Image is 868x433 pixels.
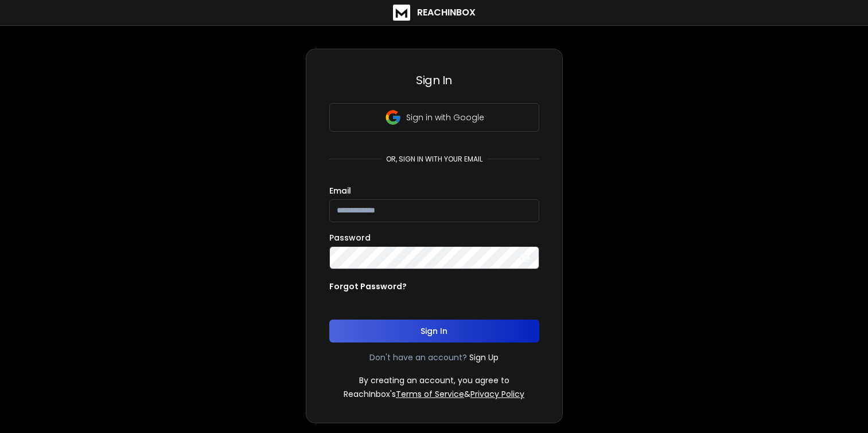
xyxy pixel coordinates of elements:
[329,320,539,343] button: Sign In
[329,234,371,242] label: Password
[469,352,499,363] a: Sign Up
[396,388,464,400] a: Terms of Service
[393,5,476,21] a: ReachInbox
[406,112,484,123] p: Sign in with Google
[329,281,407,292] p: Forgot Password?
[393,5,410,21] img: logo
[329,72,539,88] h3: Sign In
[382,155,487,164] p: or, sign in with your email
[329,187,351,195] label: Email
[369,352,467,363] p: Don't have an account?
[359,375,509,386] p: By creating an account, you agree to
[417,6,476,19] h1: ReachInbox
[470,388,524,400] a: Privacy Policy
[329,103,539,132] button: Sign in with Google
[344,388,524,400] p: ReachInbox's &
